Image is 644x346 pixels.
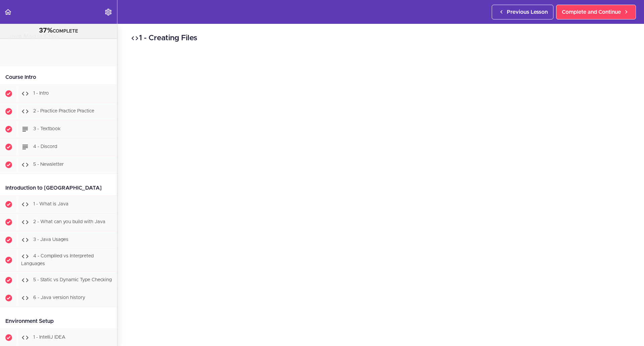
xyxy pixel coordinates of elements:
[33,144,57,149] span: 4 - Discord
[104,8,112,16] svg: Settings Menu
[4,8,12,16] svg: Back to course curriculum
[39,27,53,34] span: 37%
[492,5,553,19] a: Previous Lesson
[33,162,64,167] span: 5 - Newsletter
[33,237,68,242] span: 3 - Java Usages
[33,202,68,206] span: 1 - What is Java
[556,5,636,19] a: Complete and Continue
[8,27,109,35] div: COMPLETE
[21,254,94,266] span: 4 - Compliled vs Interpreted Languages
[33,127,61,131] span: 3 - Textbook
[33,335,65,340] span: 1 - IntelliJ IDEA
[562,8,621,16] span: Complete and Continue
[33,295,85,300] span: 6 - Java version history
[33,91,49,96] span: 1 - Intro
[131,33,631,44] h2: 1 - Creating Files
[507,8,548,16] span: Previous Lesson
[33,278,112,282] span: 5 - Static vs Dynamic Type Checking
[33,219,105,224] span: 2 - What can you build with Java
[33,109,94,113] span: 2 - Practice Practice Practice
